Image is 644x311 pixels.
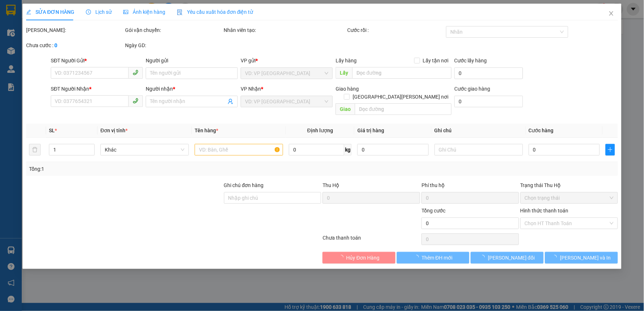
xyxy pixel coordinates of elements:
span: close [608,11,614,16]
input: Ghi Chú [435,144,523,155]
span: Lấy [336,67,353,79]
span: Chọn trạng thái [525,192,614,203]
span: [GEOGRAPHIC_DATA][PERSON_NAME] nơi [350,93,452,101]
div: Nhân viên tạo: [224,26,346,34]
div: Gói vận chuyển: [125,26,223,34]
input: Dọc đường [353,67,452,79]
button: delete [29,144,41,155]
b: 0 [54,42,57,48]
span: Lấy tận nơi [420,57,452,65]
button: Close [601,4,622,24]
span: user-add [228,99,234,104]
span: Giao [336,103,355,115]
input: VD: Bàn, Ghế [195,144,283,155]
span: Cước hàng [529,128,554,133]
span: loading [414,255,422,260]
span: loading [552,255,560,260]
div: Người gửi [146,57,238,65]
span: Giá trị hàng [357,128,384,133]
input: Ghi chú đơn hàng [224,192,321,204]
span: plus [606,147,614,153]
input: Cước lấy hàng [454,67,523,79]
span: Định lượng [307,128,333,133]
button: [PERSON_NAME] và In [545,252,618,264]
span: Lịch sử [86,9,112,15]
button: Hủy Đơn Hàng [323,252,396,264]
span: Ảnh kiện hàng [123,9,165,15]
div: Trạng thái Thu Hộ [520,181,618,189]
span: kg [344,144,352,155]
span: [PERSON_NAME] đổi [488,254,535,262]
span: SỬA ĐƠN HÀNG [26,9,74,15]
div: Người nhận [146,85,238,93]
th: Ghi chú [432,124,526,138]
button: Thêm ĐH mới [397,252,470,264]
span: Thu Hộ [323,182,339,188]
label: Hình thức thanh toán [520,208,569,213]
div: Phí thu hộ [421,181,519,192]
div: Tổng: 1 [29,165,249,173]
input: Dọc đường [355,103,452,115]
span: loading [338,255,346,260]
button: plus [606,144,615,155]
button: [PERSON_NAME] đổi [471,252,544,264]
label: Cước lấy hàng [454,58,487,63]
div: SĐT Người Gửi [51,57,143,65]
div: Chưa cước : [26,41,124,49]
div: Ngày GD: [125,41,223,49]
div: [PERSON_NAME]: [26,26,124,34]
span: Khác [105,144,184,155]
div: Chưa thanh toán [322,234,421,246]
span: [PERSON_NAME] và In [560,254,611,262]
input: Cước giao hàng [454,96,523,107]
div: SĐT Người Nhận [51,85,143,93]
span: Yêu cầu xuất hóa đơn điện tử [177,9,253,15]
span: Tổng cước [421,208,445,213]
span: phone [133,98,138,104]
label: Ghi chú đơn hàng [224,182,264,188]
span: picture [123,9,128,14]
label: Cước giao hàng [454,86,490,92]
div: Cước rồi : [348,26,445,34]
span: SL [49,128,55,133]
span: Giao hàng [336,86,359,92]
span: edit [26,9,31,14]
span: loading [480,255,488,260]
span: Đơn vị tính [100,128,128,133]
img: icon [177,9,183,15]
span: Lấy hàng [336,58,357,63]
span: Hủy Đơn Hàng [346,254,380,262]
span: clock-circle [86,9,91,14]
span: Thêm ĐH mới [422,254,453,262]
span: VP Nhận [241,86,261,92]
span: Tên hàng [195,128,218,133]
span: phone [133,70,138,75]
div: VP gửi [241,57,333,65]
